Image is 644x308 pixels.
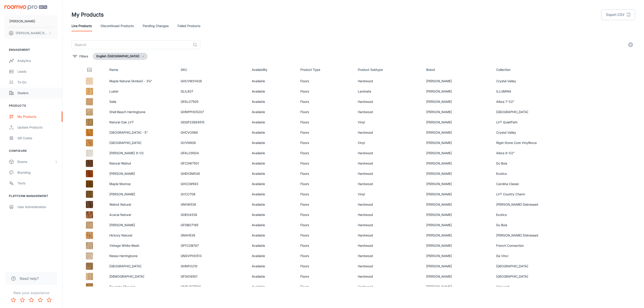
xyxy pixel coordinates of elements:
[248,282,297,292] td: Available
[109,172,135,175] a: [PERSON_NAME]
[297,230,354,240] td: Floors
[297,169,354,179] td: Floors
[423,97,492,107] td: [PERSON_NAME]
[4,15,58,27] button: [PERSON_NAME]
[109,233,132,237] a: Hickory Natural
[297,199,354,210] td: Floors
[423,117,492,127] td: [PERSON_NAME]
[493,271,564,282] td: [GEOGRAPHIC_DATA]
[354,251,423,261] td: Hardwood
[297,138,354,148] td: Floors
[297,251,354,261] td: Floors
[109,192,135,196] a: [PERSON_NAME]
[297,107,354,117] td: Floors
[297,240,354,251] td: Floors
[72,53,89,60] button: filter
[109,274,144,278] a: [DEMOGRAPHIC_DATA]
[177,282,248,292] td: GNBLPC7506
[248,76,297,86] td: Available
[493,261,564,271] td: [GEOGRAPHIC_DATA]
[493,240,564,251] td: French Connection
[493,86,564,97] td: ILLUMIN8
[4,27,58,39] button: [PERSON_NAME] Redfield
[354,179,423,189] td: Hardwood
[297,158,354,169] td: Floors
[177,117,248,127] td: GDQP2SE64515
[423,138,492,148] td: [PERSON_NAME]
[177,86,248,97] td: GLIL807
[297,76,354,86] td: Floors
[601,9,635,20] button: Export CSV
[423,261,492,271] td: [PERSON_NAME]
[248,86,297,97] td: Available
[493,63,564,76] th: Collection
[109,213,131,217] a: Acacia Natural
[354,210,423,220] td: Hardwood
[248,158,297,169] td: Available
[248,148,297,158] td: Available
[297,210,354,220] td: Floors
[354,117,423,127] td: Vinyl
[423,107,492,117] td: [PERSON_NAME]
[297,97,354,107] td: Floors
[248,97,297,107] td: Available
[9,19,35,24] p: [PERSON_NAME]
[354,158,423,169] td: Hardwood
[423,179,492,189] td: [PERSON_NAME]
[354,240,423,251] td: Hardwood
[248,220,297,230] td: Available
[27,295,36,304] button: Rate 3 star
[423,271,492,282] td: [PERSON_NAME]
[177,169,248,179] td: GHEXSM538
[177,63,248,76] th: SKU
[354,282,423,292] td: Hardwood
[177,230,248,240] td: GNIIH538
[248,199,297,210] td: Available
[354,127,423,138] td: Hardwood
[493,169,564,179] td: Exotics
[109,110,145,114] a: Shell Beach Herringbone
[297,63,354,76] th: Product Type
[423,230,492,240] td: [PERSON_NAME]
[493,210,564,220] td: Exotics
[248,251,297,261] td: Available
[423,76,492,86] td: [PERSON_NAME]
[177,138,248,148] td: GVVN908
[177,179,248,189] td: GHCCM593
[423,240,492,251] td: [PERSON_NAME]
[177,127,248,138] td: GHCVO568
[423,220,492,230] td: [PERSON_NAME]
[297,86,354,97] td: Floors
[423,169,492,179] td: [PERSON_NAME]
[248,210,297,220] td: Available
[354,148,423,158] td: Hardwood
[354,199,423,210] td: Hardwood
[177,199,248,210] td: GNIIW538
[493,97,564,107] td: Allora 7-1/2"
[493,76,564,86] td: Crystal Valley
[109,203,131,206] a: Walnut Natural
[109,161,131,165] a: Natural Walnut
[17,69,58,74] div: Leads
[354,230,423,240] td: Hardwood
[626,40,635,49] button: settings
[493,220,564,230] td: Du Bois
[17,125,58,130] div: Update Products
[72,11,104,19] h1: My Products
[79,54,88,59] p: Filters
[423,158,492,169] td: [PERSON_NAME]
[423,251,492,261] td: [PERSON_NAME]
[17,91,58,95] div: Dealers
[493,251,564,261] td: Da Vinci
[177,189,248,199] td: GVCC706
[493,107,564,117] td: [GEOGRAPHIC_DATA]
[493,127,564,138] td: Crystal Valley
[177,107,248,117] td: GHNPPHO5207
[109,285,135,289] a: Rovenza Chevron
[493,117,564,127] td: LVT QuietPath
[297,117,354,127] td: Floors
[248,127,297,138] td: Available
[354,261,423,271] td: Hardwood
[248,169,297,179] td: Available
[354,97,423,107] td: Hardwood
